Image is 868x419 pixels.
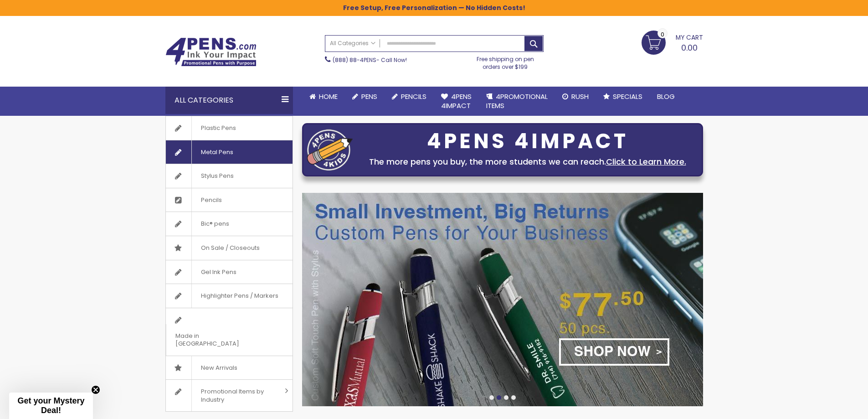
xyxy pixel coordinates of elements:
span: Home [319,92,338,101]
span: 0 [661,30,664,39]
span: Pens [361,92,377,101]
img: 4Pens Custom Pens and Promotional Products [165,37,257,67]
a: (888) 88-4PENS [333,56,376,64]
a: Bic® pens [166,212,293,236]
a: Promotional Items by Industry [166,380,293,411]
a: Plastic Pens [166,116,293,140]
span: - Call Now! [333,56,407,64]
a: Rush [555,87,596,107]
a: Click to Learn More. [606,156,686,167]
div: The more pens you buy, the more students we can reach. [357,155,698,168]
a: Metal Pens [166,140,293,164]
a: Pencils [385,87,434,107]
span: 4Pens 4impact [441,92,472,110]
a: Pens [345,87,385,107]
div: Get your Mystery Deal!Close teaser [9,393,93,419]
span: Stylus Pens [191,164,243,188]
span: Rush [571,92,589,101]
span: 0.00 [681,42,698,53]
img: four_pen_logo.png [307,129,353,171]
span: On Sale / Closeouts [191,236,269,260]
span: Highlighter Pens / Markers [191,284,288,308]
button: Close teaser [91,385,100,394]
a: 4PROMOTIONALITEMS [479,87,555,116]
span: 4PROMOTIONAL ITEMS [486,92,548,110]
span: Made in [GEOGRAPHIC_DATA] [166,324,270,356]
div: All Categories [165,87,293,114]
span: Promotional Items by Industry [191,380,282,411]
div: 4PENS 4IMPACT [357,132,698,151]
a: Home [302,87,345,107]
a: Stylus Pens [166,164,293,188]
a: 0.00 0 [642,31,703,53]
a: Made in [GEOGRAPHIC_DATA] [166,308,293,356]
span: Pencils [191,188,231,212]
span: Bic® pens [191,212,238,236]
a: Gel Ink Pens [166,260,293,284]
div: Free shipping on pen orders over $199 [467,52,544,70]
span: Pencils [401,92,426,101]
span: All Categories [330,40,375,47]
a: Blog [650,87,682,107]
span: Specials [613,92,642,101]
span: Gel Ink Pens [191,260,246,284]
span: New Arrivals [191,356,247,380]
a: Highlighter Pens / Markers [166,284,293,308]
a: On Sale / Closeouts [166,236,293,260]
a: Specials [596,87,650,107]
a: New Arrivals [166,356,293,380]
span: Metal Pens [191,140,242,164]
a: All Categories [325,36,380,51]
a: 4Pens4impact [434,87,479,116]
span: Plastic Pens [191,116,245,140]
span: Blog [657,92,675,101]
span: Get your Mystery Deal! [17,396,84,415]
a: Pencils [166,188,293,212]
